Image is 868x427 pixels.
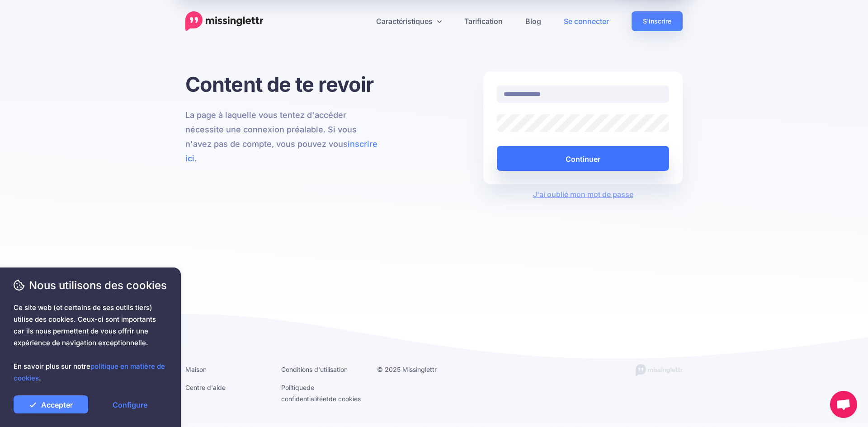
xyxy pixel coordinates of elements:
[464,17,503,26] font: Tarification
[194,154,197,163] font: .
[185,366,207,373] a: Maison
[41,400,73,409] font: Accepter
[29,279,167,292] font: Nous utilisons des cookies
[643,18,671,25] font: S'inscrire
[533,190,633,199] a: J'ai oublié mon mot de passe
[552,11,620,31] a: Se connecter
[185,384,226,391] a: Centre d'aide
[830,391,857,418] a: Ouvrir le chat
[365,11,453,31] a: Caractéristiques
[14,395,88,413] a: Accepter
[497,146,669,171] button: Continuer
[564,17,609,26] font: Se connecter
[376,17,433,26] font: Caractéristiques
[281,366,348,373] a: Conditions d'utilisation
[113,400,147,409] font: Configure
[323,395,329,403] font: et
[185,110,357,149] font: La page à laquelle vous tentez d'accéder nécessite une connexion préalable. Si vous n'avez pas de...
[93,395,167,413] a: Configure
[453,11,514,31] a: Tarification
[14,303,156,347] font: Ce site web (et certains de ses outils tiers) utilise des cookies. Ceux-ci sont importants car il...
[514,11,552,31] a: Blog
[14,362,90,371] font: En savoir plus sur notre
[566,154,600,163] font: Continuer
[632,11,683,31] a: S'inscrire
[281,384,307,391] font: Politique
[185,72,373,97] font: Content de te revoir
[377,366,437,373] font: © 2025 Missinglettr
[39,374,41,382] font: .
[329,395,361,403] a: de cookies
[525,17,541,26] font: Blog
